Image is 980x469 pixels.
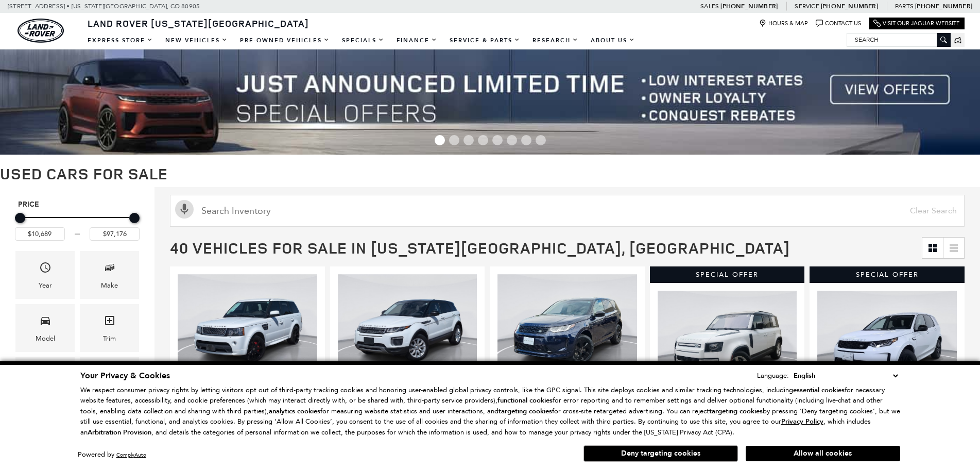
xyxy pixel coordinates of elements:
[269,407,320,416] strong: analytics cookies
[746,446,900,461] button: Allow all cookies
[116,451,146,458] a: ComplyAuto
[498,407,552,416] strong: targeting cookies
[781,417,823,426] u: Privacy Policy
[497,396,553,405] strong: functional cookies
[781,417,823,425] a: Privacy Policy
[18,200,136,209] h5: Price
[915,2,972,10] a: [PHONE_NUMBER]
[338,274,479,380] img: 2017 Land Rover Range Rover Evoque SE 1
[15,304,75,352] div: ModelModel
[15,251,75,299] div: YearYear
[821,2,878,10] a: [PHONE_NUMBER]
[234,31,336,49] a: Pre-Owned Vehicles
[658,291,799,397] div: 1 / 2
[80,304,139,352] div: TrimTrim
[536,135,546,145] span: Go to slide 8
[170,195,965,227] input: Search Inventory
[816,20,861,27] a: Contact Us
[15,213,25,223] div: Minimum Price
[81,17,315,29] a: Land Rover [US_STATE][GEOGRAPHIC_DATA]
[15,209,140,241] div: Price
[709,407,763,416] strong: targeting cookies
[817,291,958,397] img: 2024 Land Rover Discovery Sport S 1
[895,3,914,10] span: Parts
[700,3,719,10] span: Sales
[757,372,789,379] div: Language:
[435,135,445,145] span: Go to slide 1
[178,274,319,380] div: 1 / 2
[80,370,170,381] span: Your Privacy & Cookies
[36,333,55,344] div: Model
[39,312,51,333] span: Model
[80,251,139,299] div: MakeMake
[88,428,151,437] strong: Arbitration Provision
[526,31,584,49] a: Research
[159,31,234,49] a: New Vehicles
[497,274,639,380] img: 2022 Land Rover Discovery Sport S R-Dynamic 1
[103,333,116,344] div: Trim
[80,385,900,438] p: We respect consumer privacy rights by letting visitors opt out of third-party tracking cookies an...
[817,291,958,397] div: 1 / 2
[88,17,309,29] span: Land Rover [US_STATE][GEOGRAPHIC_DATA]
[463,135,474,145] span: Go to slide 3
[104,312,116,333] span: Trim
[583,445,738,462] button: Deny targeting cookies
[78,451,146,458] div: Powered by
[104,259,116,280] span: Make
[443,31,526,49] a: Service & Parts
[81,31,159,49] a: EXPRESS STORE
[338,274,479,380] div: 1 / 2
[15,357,75,405] div: FeaturesFeatures
[8,3,200,10] a: [STREET_ADDRESS] • [US_STATE][GEOGRAPHIC_DATA], CO 80905
[492,135,503,145] span: Go to slide 5
[101,280,118,291] div: Make
[847,33,950,46] input: Search
[810,266,965,283] div: Special Offer
[18,19,64,43] img: Land Rover
[18,19,64,43] a: land-rover
[650,266,805,283] div: Special Offer
[81,31,641,49] nav: Main Navigation
[336,31,390,49] a: Specials
[658,291,799,397] img: 2020 Land Rover Defender 110 SE 1
[15,227,65,241] input: Minimum
[90,227,140,241] input: Maximum
[793,386,845,395] strong: essential cookies
[129,213,140,223] div: Maximum Price
[170,237,790,258] span: 40 Vehicles for Sale in [US_STATE][GEOGRAPHIC_DATA], [GEOGRAPHIC_DATA]
[80,357,139,405] div: FueltypeFueltype
[39,259,51,280] span: Year
[39,280,52,291] div: Year
[873,20,960,27] a: Visit Our Jaguar Website
[791,370,900,381] select: Language Select
[759,20,808,27] a: Hours & Map
[449,135,459,145] span: Go to slide 2
[795,3,819,10] span: Service
[521,135,531,145] span: Go to slide 7
[720,2,778,10] a: [PHONE_NUMBER]
[584,31,641,49] a: About Us
[175,200,194,219] svg: Click to toggle on voice search
[497,274,639,380] div: 1 / 2
[507,135,517,145] span: Go to slide 6
[178,274,319,380] img: 2013 Land Rover Range Rover Sport Supercharged 1
[390,31,443,49] a: Finance
[478,135,488,145] span: Go to slide 4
